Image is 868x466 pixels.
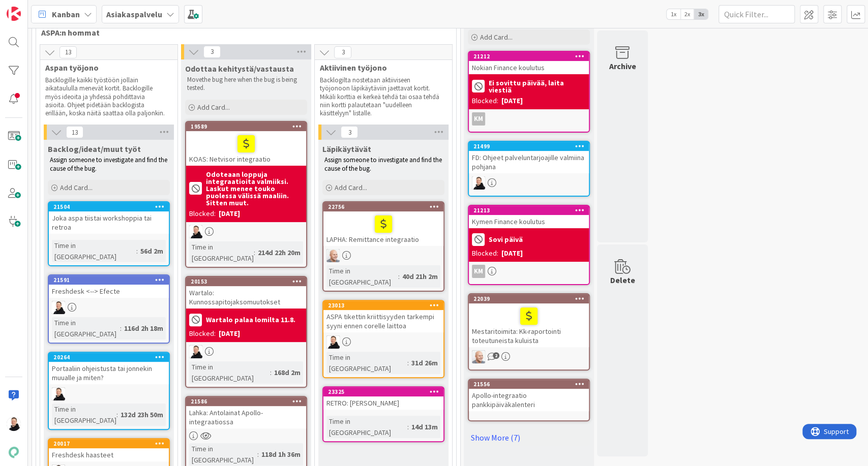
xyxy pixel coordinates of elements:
span: : [270,367,272,378]
span: 13 [59,46,77,58]
div: 20153 [191,278,306,285]
div: AN [186,345,306,358]
b: Odoteaan loppuja integraatioita valmiiksi. Laskut menee touko puolessa välissä maaliin. Sitten muut. [206,171,303,206]
div: KM [472,112,485,126]
span: Odottaa kehitystä/vastausta [185,64,294,74]
b: Wartalo palaa lomilta 11.8. [206,316,295,323]
div: Lahka: Antolainat Apollo-integraatiossa [186,406,306,428]
div: Joka aspa tiistai workshoppia tai retroa [49,211,169,234]
div: Time in [GEOGRAPHIC_DATA] [189,361,270,384]
div: Portaaliin ohjeistusta tai jonnekin muualle ja miten? [49,362,169,384]
img: AN [52,301,65,314]
span: Move [187,75,202,84]
span: 3x [694,9,708,19]
p: Backlogille kaikki työstöön jollain aikataululla menevät kortit. Backlogille myös ideoita ja yhde... [45,76,165,117]
div: 21499 [469,142,589,151]
div: 23013 [328,302,443,309]
div: 22756LAPHA: Remittance integraatio [323,202,443,246]
input: Quick Filter... [719,5,795,23]
div: NG [323,249,443,262]
div: Time in [GEOGRAPHIC_DATA] [52,403,116,426]
span: 1x [667,9,680,19]
span: : [257,449,259,460]
div: AN [49,301,169,314]
span: Backlog/ideat/muut työt [48,144,141,154]
div: 168d 2m [272,367,303,378]
div: Blocked: [472,248,498,259]
div: Time in [GEOGRAPHIC_DATA] [52,317,120,339]
div: 21213 [473,207,589,214]
span: : [116,409,118,420]
div: 23013 [323,301,443,310]
div: [DATE] [219,328,240,339]
span: 2 [493,352,499,359]
div: 21212Nokian Finance koulutus [469,52,589,74]
img: AN [326,335,340,349]
a: Show More (7) [468,429,590,446]
div: 21556Apollo-integraatio pankkipäiväkalenteri [469,380,589,411]
div: 20264Portaaliin ohjeistusta tai jonnekin muualle ja miten? [49,353,169,384]
div: 21591Freshdesk <--> Efecte [49,275,169,298]
div: AN [49,387,169,400]
div: 21212 [469,52,589,61]
div: 21504 [49,202,169,211]
div: 23325 [328,388,443,395]
div: AN [469,176,589,190]
span: ASPA:n hommat [41,27,443,38]
img: avatar [7,445,21,459]
div: FD: Ohjeet palveluntarjoajille valmiina pohjana [469,151,589,173]
span: 2x [680,9,694,19]
div: Time in [GEOGRAPHIC_DATA] [52,240,136,262]
div: 21586Lahka: Antolainat Apollo-integraatiossa [186,397,306,428]
b: Ei sovittu päivää, laita viestiä [489,79,586,94]
div: 56d 2m [138,245,166,257]
div: 19589 [186,122,306,131]
img: Visit kanbanzone.com [7,7,21,21]
div: [DATE] [501,96,523,106]
div: Time in [GEOGRAPHIC_DATA] [326,416,407,438]
div: 23013ASPA tikettin kriittisyyden tarkempi syyni ennen corelle laittoa [323,301,443,332]
div: 19589 [191,123,306,130]
div: 40d 21h 2m [400,271,440,282]
div: 21586 [191,398,306,405]
div: 20264 [49,353,169,362]
div: 21213 [469,206,589,215]
div: RETRO: [PERSON_NAME] [323,396,443,410]
img: NG [472,350,485,363]
div: 21212 [473,53,589,60]
div: Apollo-integraatio pankkipäiväkalenteri [469,389,589,411]
span: : [136,245,138,257]
span: 3 [203,46,221,58]
div: KM [469,112,589,126]
div: KM [469,265,589,278]
span: : [407,421,409,432]
div: 22039 [469,294,589,303]
p: Backlogilta nostetaan aktiiviseen työjonoon läpikäytäviin jaettavat kortit. Mikäli korttia ei ker... [320,76,440,117]
img: AN [189,345,202,358]
div: Blocked: [472,96,498,106]
div: Time in [GEOGRAPHIC_DATA] [326,265,398,288]
div: 132d 23h 50m [118,409,166,420]
div: Nokian Finance koulutus [469,61,589,74]
div: NG [469,350,589,363]
span: : [398,271,400,282]
span: Add Card... [197,103,230,112]
div: 21591 [53,276,169,284]
div: 22756 [323,202,443,211]
div: 20017 [49,439,169,448]
div: 21504Joka aspa tiistai workshoppia tai retroa [49,202,169,234]
div: 214d 22h 20m [255,247,303,258]
div: 21213Kymen Finance koulutus [469,206,589,228]
div: Freshdesk <--> Efecte [49,285,169,298]
span: : [407,357,409,368]
div: 20153 [186,277,306,286]
span: Assign someone to investigate and find the cause of the bug. [324,156,443,172]
span: : [120,323,122,334]
span: Add Card... [335,183,367,192]
div: Time in [GEOGRAPHIC_DATA] [326,352,407,374]
div: 23325 [323,387,443,396]
span: 13 [66,126,83,138]
div: 22039Mestaritoimita: Kk-raportointi toteutuneista kuluista [469,294,589,347]
div: 31d 26m [409,357,440,368]
img: NG [326,249,340,262]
